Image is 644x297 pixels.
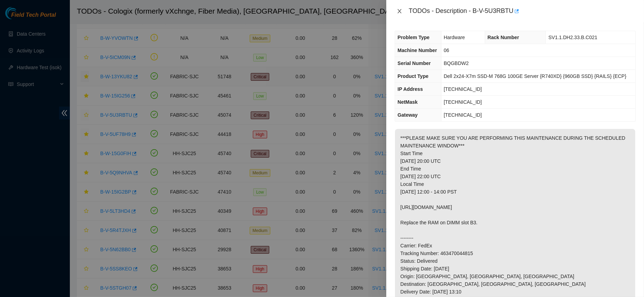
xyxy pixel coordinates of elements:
span: Serial Number [397,60,431,66]
span: Problem Type [397,35,430,40]
span: IP Address [397,86,423,92]
div: TODOs - Description - B-V-5U3RBTU [409,6,636,17]
button: Close [395,8,404,15]
span: [TECHNICAL_ID] [444,99,482,105]
span: SV1.1.DH2.33.B.C021 [548,35,597,40]
span: 06 [444,48,449,53]
span: Gateway [397,112,418,118]
span: [TECHNICAL_ID] [444,86,482,92]
span: Rack Number [488,35,519,40]
span: close [397,8,402,14]
span: NetMask [397,99,418,105]
span: Dell 2x24-X7m SSD-M 768G 100GE Server {R740XD} {960GB SSD} {RAILS} {ECP} [444,73,627,79]
span: BQGBDW2 [444,60,469,66]
span: Product Type [397,73,428,79]
span: [TECHNICAL_ID] [444,112,482,118]
span: Hardware [444,35,465,40]
span: Machine Number [397,48,437,53]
